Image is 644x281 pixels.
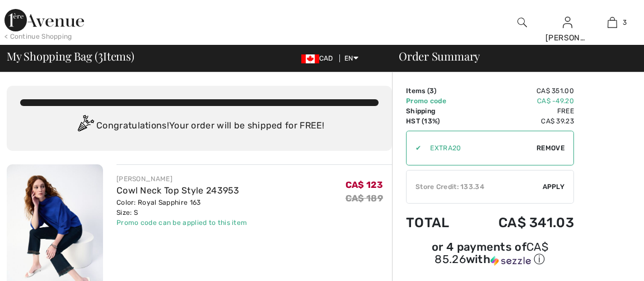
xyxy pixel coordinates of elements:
[421,131,536,165] input: Promo code
[346,179,383,190] span: CA$ 123
[344,54,358,62] span: EN
[98,48,103,62] span: 3
[406,96,467,106] td: Promo code
[406,242,574,267] div: or 4 payments of with
[591,16,635,29] a: 3
[74,115,96,137] img: Congratulation2.svg
[4,9,84,31] img: 1ère Avenue
[116,197,247,218] div: Color: Royal Sapphire 163 Size: S
[7,50,134,62] span: My Shopping Bag ( Items)
[563,17,572,27] a: Sign In
[116,218,247,228] div: Promo code can be applied to this item
[346,193,383,204] s: CA$ 189
[4,31,72,42] div: < Continue Shopping
[116,174,247,184] div: [PERSON_NAME]
[385,50,637,62] div: Order Summary
[406,116,467,126] td: HST (13%)
[563,16,572,29] img: My Info
[407,182,543,192] div: Store Credit: 133.34
[435,18,644,281] iframe: Find more information here
[20,115,379,137] div: Congratulations! Your order will be shipped for FREE!
[517,16,527,29] img: search the website
[623,17,627,27] span: 3
[430,87,434,95] span: 3
[406,204,467,242] td: Total
[608,16,617,29] img: My Bag
[301,54,319,63] img: Canadian Dollar
[406,242,574,271] div: or 4 payments ofCA$ 85.26withSezzle Click to learn more about Sezzle
[301,54,338,62] span: CAD
[406,106,467,116] td: Shipping
[406,86,467,96] td: Items ( )
[116,185,240,196] a: Cowl Neck Top Style 243953
[407,143,421,153] div: ✔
